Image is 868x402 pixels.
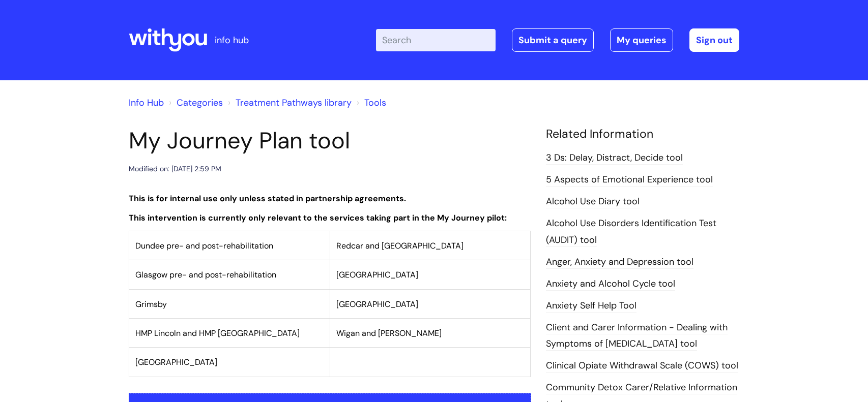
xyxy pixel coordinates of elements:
li: Tools [354,95,386,111]
a: Tools [364,97,386,109]
span: Wigan and [PERSON_NAME] [336,328,442,338]
span: Glasgow pre- and post-rehabilitation [135,269,276,280]
span: Redcar and [GEOGRAPHIC_DATA] [336,240,464,251]
a: Categories [177,97,223,109]
a: Submit a query [512,28,594,52]
p: info hub [215,32,249,48]
strong: This intervention is currently only relevant to the services taking part in the My Journey pilot: [129,212,507,223]
a: 3 Ds: Delay, Distract, Decide tool [546,151,683,165]
a: Treatment Pathways library [236,97,352,109]
span: [GEOGRAPHIC_DATA] [336,299,418,310]
span: Grimsby [135,299,167,310]
li: Solution home [166,95,223,111]
h4: Related Information [546,127,739,141]
a: Anxiety Self Help Tool [546,299,636,313]
div: Modified on: [DATE] 2:59 PM [129,163,221,175]
strong: This is for internal use only unless stated in partnership agreements. [129,193,406,204]
a: Anger, Anxiety and Depression tool [546,256,693,269]
span: [GEOGRAPHIC_DATA] [336,269,418,280]
a: 5 Aspects of Emotional Experience tool [546,173,713,187]
div: | - [376,28,739,52]
a: My queries [610,28,673,52]
span: HMP Lincoln and HMP [GEOGRAPHIC_DATA] [135,328,300,338]
a: Anxiety and Alcohol Cycle tool [546,277,675,291]
span: Dundee pre- and post-rehabilitation [135,240,273,251]
span: [GEOGRAPHIC_DATA] [135,357,217,367]
a: Client and Carer Information - Dealing with Symptoms of [MEDICAL_DATA] tool [546,321,728,351]
h1: My Journey Plan tool [129,127,531,154]
li: Treatment Pathways library [225,95,352,111]
a: Clinical Opiate Withdrawal Scale (COWS) tool [546,359,738,373]
a: Sign out [689,28,739,52]
a: Alcohol Use Disorders Identification Test (AUDIT) tool [546,217,716,246]
a: Info Hub [129,97,164,109]
a: Alcohol Use Diary tool [546,195,640,208]
input: Search [376,29,496,51]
